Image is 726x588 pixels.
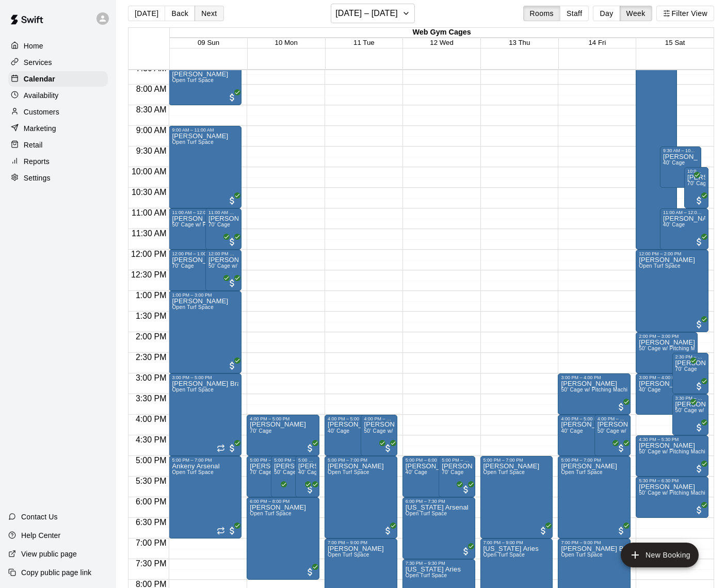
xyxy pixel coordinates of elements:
[509,39,530,46] button: 13 Thu
[665,39,685,46] span: 15 Sat
[172,292,238,298] div: 1:00 PM – 3:00 PM
[675,366,697,372] span: 70' Cage
[598,416,627,421] div: 4:00 PM – 5:00 PM
[8,154,108,169] a: Reports
[639,334,695,339] div: 2:00 PM – 3:00 PM
[372,443,382,453] span: All customers have paid
[8,38,108,54] div: Home
[133,353,169,362] span: 2:30 PM
[250,428,271,434] span: 70' Cage
[636,477,708,518] div: 5:30 PM – 6:30 PM: Cally Edelen
[133,435,169,444] span: 4:30 PM
[205,250,241,291] div: 12:00 PM – 1:00 PM: Shonna Swartz
[383,526,393,536] span: All customers have paid
[8,170,108,186] a: Settings
[273,484,284,495] span: All customers have paid
[227,443,237,453] span: All customers have paid
[275,39,297,46] button: 10 Mon
[8,121,108,136] a: Marketing
[621,543,699,567] button: add
[402,456,464,497] div: 5:00 PM – 6:00 PM: Mia Grandon
[361,415,397,456] div: 4:00 PM – 5:00 PM: Shonna Swartz
[208,263,281,269] span: 50' Cage w/ Pitching Machine
[24,107,59,117] p: Customers
[8,88,108,103] a: Availability
[683,361,693,371] span: All customers have paid
[660,208,708,250] div: 11:00 AM – 12:00 PM: Mia Grandon
[694,505,704,515] span: All customers have paid
[406,573,447,578] span: Open Turf Space
[561,375,627,380] div: 3:00 PM – 4:00 PM
[406,561,472,566] div: 7:30 PM – 9:30 PM
[227,526,237,536] span: All customers have paid
[298,484,308,495] span: All customers have paid
[247,497,319,580] div: 6:00 PM – 8:00 PM: Justin Pithan
[328,458,394,463] div: 5:00 PM – 7:00 PM
[461,546,471,557] span: All customers have paid
[169,126,241,208] div: 9:00 AM – 11:00 AM: steffen berst
[687,175,697,185] span: All customers have paid
[383,443,393,453] span: All customers have paid
[128,250,169,258] span: 12:00 PM
[636,435,708,477] div: 4:30 PM – 5:30 PM: Douglas Uhlenhopp
[250,469,271,475] span: 70' Cage
[684,167,708,208] div: 10:00 AM – 11:00 AM: Alecia Ellis
[558,373,631,415] div: 3:00 PM – 4:00 PM: Jason Steele
[558,456,631,538] div: 5:00 PM – 7:00 PM: Robert Barslou
[406,458,461,463] div: 5:00 PM – 6:00 PM
[331,4,415,23] button: [DATE] – [DATE]
[134,105,169,114] span: 8:30 AM
[21,549,77,559] p: View public page
[172,375,238,380] div: 3:00 PM – 5:00 PM
[169,373,241,456] div: 3:00 PM – 5:00 PM: Bondurant Braves
[133,518,169,527] span: 6:30 PM
[663,160,685,166] span: 40' Cage
[216,278,227,288] span: All customers have paid
[274,469,347,475] span: 50' Cage w/ Pitching Machine
[561,428,583,434] span: 40' Cage
[305,443,315,453] span: All customers have paid
[172,387,214,393] span: Open Turf Space
[250,458,285,463] div: 5:00 PM – 6:00 PM
[616,443,626,453] span: All customers have paid
[694,237,704,247] span: All customers have paid
[523,6,560,21] button: Rooms
[250,511,292,516] span: Open Turf Space
[24,90,59,101] p: Availability
[328,416,383,421] div: 4:00 PM – 5:00 PM
[636,250,708,332] div: 12:00 PM – 2:00 PM: steffen berst
[430,39,454,46] span: 12 Wed
[353,39,375,46] button: 11 Tue
[335,6,398,21] h6: [DATE] – [DATE]
[328,469,369,475] span: Open Turf Space
[636,43,677,250] div: 7:00 AM – 12:00 PM: Zach Baxley Training
[298,458,316,463] div: 5:00 PM – 6:00 PM
[656,6,714,21] button: Filter View
[217,527,225,535] span: Recurring event
[561,387,634,393] span: 50' Cage w/ Pitching Machine
[24,41,43,51] p: Home
[21,512,58,522] p: Contact Us
[305,484,315,495] span: All customers have paid
[227,92,237,103] span: All customers have paid
[558,415,620,456] div: 4:00 PM – 5:00 PM: Douglas Uhlenhopp
[134,126,169,135] span: 9:00 AM
[675,354,705,360] div: 2:30 PM – 3:30 PM
[561,469,603,475] span: Open Turf Space
[169,64,241,105] div: 7:30 AM – 8:30 AM: Joe Knapp
[694,422,704,433] span: All customers have paid
[8,55,108,70] div: Services
[198,39,219,46] span: 09 Sun
[133,415,169,423] span: 4:00 PM
[133,456,169,465] span: 5:00 PM
[639,387,660,393] span: 40' Cage
[639,251,705,256] div: 12:00 PM – 2:00 PM
[172,127,238,133] div: 9:00 AM – 11:00 AM
[663,222,685,227] span: 40' Cage
[687,181,709,186] span: 70' Cage
[133,477,169,485] span: 5:30 PM
[8,104,108,120] div: Customers
[217,444,225,452] span: Recurring event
